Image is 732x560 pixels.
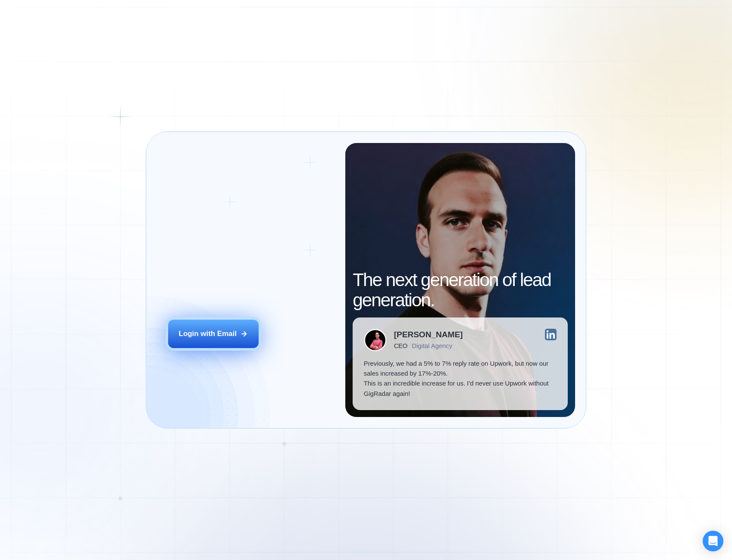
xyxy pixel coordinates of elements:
[394,342,407,350] div: CEO
[412,342,453,350] div: Digital Agency
[168,320,259,348] button: Login with Email
[364,359,557,399] p: Previously, we had a 5% to 7% reply rate on Upwork, but now our sales increased by 17%-20%. This ...
[703,531,723,551] div: Open Intercom Messenger
[179,329,237,339] div: Login with Email
[394,330,463,339] div: [PERSON_NAME]
[353,270,567,310] h2: The next generation of lead generation.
